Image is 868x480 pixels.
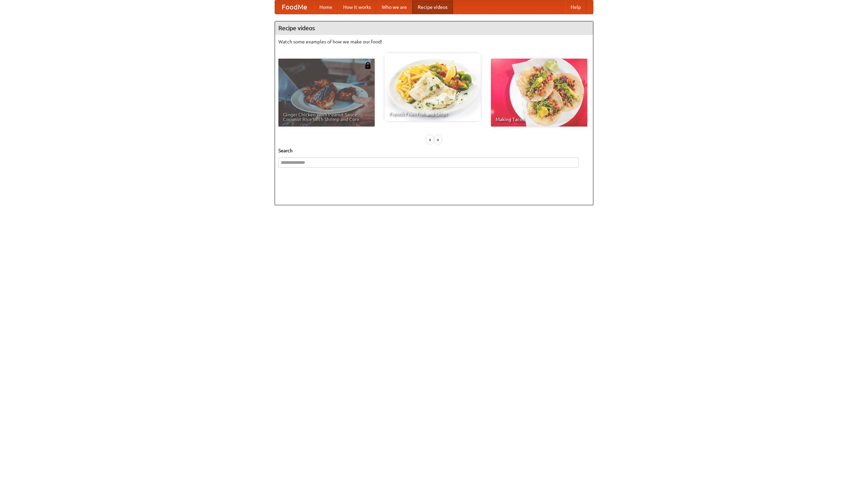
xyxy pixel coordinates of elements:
h5: Search [278,147,590,154]
a: How it works [338,0,376,14]
p: Watch some examples of how we make our food! [278,38,590,45]
img: 483408.png [364,62,371,69]
a: Who we are [376,0,412,14]
span: French Fries Fish and Chips [389,112,476,116]
a: Recipe videos [412,0,453,14]
div: » [435,135,441,144]
a: French Fries Fish and Chips [384,53,481,121]
a: Making Tacos [491,59,587,127]
a: FoodMe [275,0,314,14]
span: Making Tacos [496,117,583,122]
div: « [427,135,433,144]
a: Home [314,0,338,14]
h4: Recipe videos [275,21,593,35]
a: Help [565,0,586,14]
